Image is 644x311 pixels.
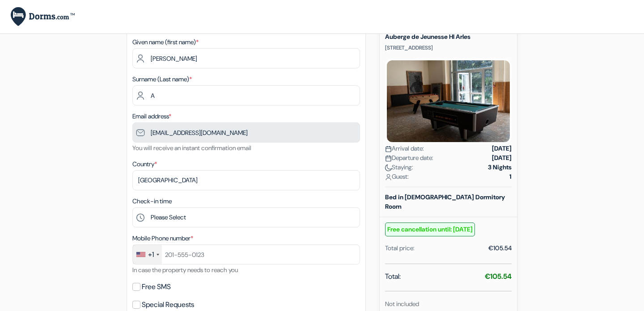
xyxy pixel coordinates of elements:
input: Enter first name [132,48,360,68]
small: Free cancellation until: [DATE] [385,223,475,236]
img: calendar.svg [385,155,392,162]
p: [STREET_ADDRESS] [385,44,512,51]
label: Email address [132,112,171,121]
span: Departure date: [385,153,433,163]
label: Given name (first name) [132,38,199,47]
small: In case the property needs to reach you [132,266,238,274]
span: Arrival date: [385,144,424,153]
span: Staying: [385,163,413,172]
strong: 3 Nights [488,163,512,172]
div: United States: +1 [133,245,162,264]
label: Surname (Last name) [132,75,192,84]
strong: €105.54 [485,272,512,281]
label: Country [132,160,157,169]
small: You will receive an instant confirmation email [132,144,251,152]
label: Free SMS [142,281,171,293]
img: moon.svg [385,164,392,171]
h5: Auberge de Jeunesse HI Arles [385,33,512,41]
img: calendar.svg [385,146,392,152]
strong: [DATE] [492,144,512,153]
b: Bed in [DEMOGRAPHIC_DATA] Dormitory Room [385,193,505,210]
div: Total price: [385,244,415,253]
strong: 1 [509,172,512,181]
input: 201-555-0123 [132,244,360,265]
div: €105.54 [488,244,512,253]
label: Mobile Phone number [132,234,193,243]
input: Enter last name [132,85,360,105]
label: Check-in time [132,197,172,206]
img: user_icon.svg [385,174,392,181]
small: Not included [385,300,419,308]
div: +1 [148,249,154,260]
span: Guest: [385,172,409,181]
img: Dorms.com [11,7,75,26]
span: Total: [385,271,401,282]
label: Special Requests [142,298,194,311]
strong: [DATE] [492,153,512,163]
input: Enter email address [132,122,360,143]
